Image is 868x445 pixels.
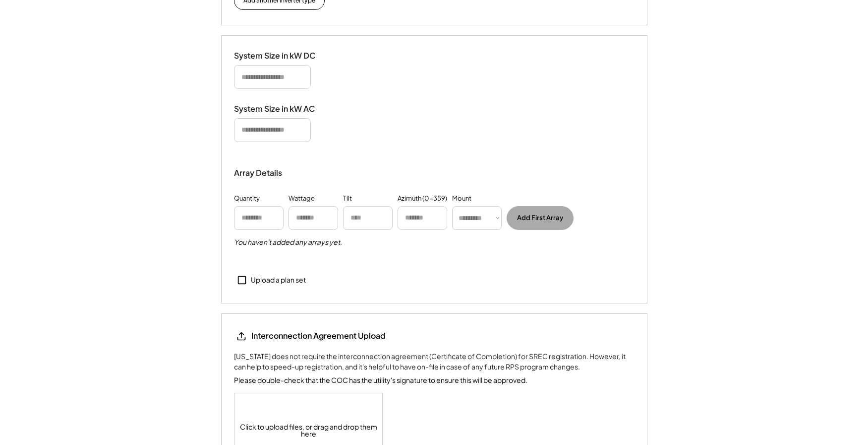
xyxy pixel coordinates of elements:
div: Tilt [343,194,352,204]
div: System Size in kW DC [234,51,333,61]
div: Interconnection Agreement Upload [251,330,386,341]
div: Please double-check that the COC has the utility's signature to ensure this will be approved. [234,375,527,385]
div: Quantity [234,194,260,204]
h5: You haven't added any arrays yet. [234,237,342,247]
div: Mount [452,194,471,204]
div: [US_STATE] does not require the interconnection agreement (Certificate of Completion) for SREC re... [234,351,635,372]
div: Wattage [289,194,315,204]
div: Azimuth (0-359) [398,194,447,204]
button: Add First Array [507,206,574,230]
div: Upload a plan set [251,275,306,285]
div: System Size in kW AC [234,104,333,114]
div: Array Details [234,167,284,179]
